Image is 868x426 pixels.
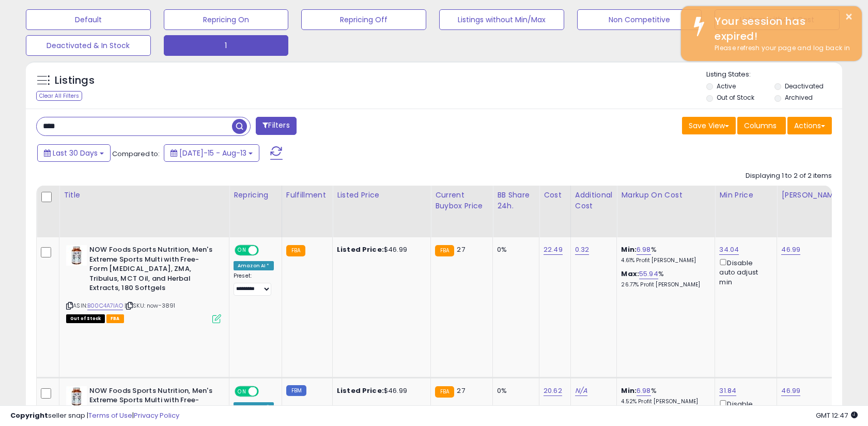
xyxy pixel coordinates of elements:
div: Amazon AI * [234,261,274,270]
div: Current Buybox Price [435,190,488,211]
a: 22.49 [544,245,563,255]
strong: Copyright [10,410,48,420]
label: Archived [785,93,813,102]
a: 6.98 [637,386,651,396]
div: Cost [544,190,566,201]
div: Markup on Cost [621,190,710,201]
button: × [845,10,853,23]
button: Repricing On [164,9,289,30]
div: Additional Cost [575,190,613,211]
div: Listed Price [337,190,426,201]
b: Listed Price: [337,386,384,395]
p: 4.61% Profit [PERSON_NAME] [621,257,707,264]
a: 6.98 [637,245,651,255]
div: % [621,386,707,405]
div: % [621,269,707,288]
div: Clear All Filters [36,91,82,101]
div: Title [64,190,225,201]
span: Compared to: [112,149,160,159]
div: seller snap | | [10,411,179,421]
div: Preset: [234,272,274,296]
div: Fulfillment [286,190,328,201]
button: Listings without Min/Max [439,9,564,30]
a: 34.04 [719,245,739,255]
div: BB Share 24h. [497,190,535,211]
span: 27 [457,386,464,395]
button: Non Competitive [577,9,702,30]
a: 46.99 [781,245,800,255]
small: FBA [286,245,305,256]
button: Default [26,9,151,30]
img: 41VDQASM9JL._SL40_.jpg [66,386,87,407]
small: FBA [435,386,454,398]
button: Last 30 Days [37,144,111,162]
button: Deactivated & In Stock [26,35,151,56]
span: FBA [106,314,124,323]
button: Save View [682,117,736,134]
th: The percentage added to the cost of goods (COGS) that forms the calculator for Min & Max prices. [617,186,715,237]
div: $46.99 [337,386,423,395]
span: All listings that are currently out of stock and unavailable for purchase on Amazon [66,314,105,323]
button: Repricing Off [301,9,426,30]
a: 0.32 [575,245,590,255]
div: ASIN: [66,245,221,322]
span: ON [236,246,249,255]
span: 2025-09-16 12:47 GMT [816,410,858,420]
span: | SKU: now-3891 [125,301,176,310]
img: 41VDQASM9JL._SL40_.jpg [66,245,87,266]
b: Listed Price: [337,245,384,254]
b: Min: [621,245,637,254]
button: 1 [164,35,289,56]
a: B00C4A7IAO [87,301,123,310]
div: Your session has expired! [707,14,854,43]
div: 0% [497,245,531,254]
a: 20.62 [544,386,562,396]
a: 55.94 [639,269,658,279]
p: Listing States: [706,70,842,80]
button: [DATE]-15 - Aug-13 [164,144,259,162]
div: Disable auto adjust min [719,257,769,287]
div: % [621,245,707,264]
a: 31.84 [719,386,736,396]
small: FBA [435,245,454,256]
div: Please refresh your page and log back in [707,43,854,53]
label: Out of Stock [717,93,754,102]
h5: Listings [55,73,95,88]
span: OFF [257,387,274,395]
div: Repricing [234,190,277,201]
button: Filters [256,117,296,135]
span: Last 30 Days [53,148,98,158]
label: Deactivated [785,82,824,90]
label: Active [717,82,736,90]
button: Columns [737,117,786,134]
a: 46.99 [781,386,800,396]
b: Min: [621,386,637,395]
div: Min Price [719,190,772,201]
a: Privacy Policy [134,410,179,420]
div: Displaying 1 to 2 of 2 items [746,171,832,181]
button: Actions [787,117,832,134]
span: [DATE]-15 - Aug-13 [179,148,246,158]
span: OFF [257,246,274,255]
p: 26.77% Profit [PERSON_NAME] [621,281,707,288]
span: ON [236,387,249,395]
small: FBM [286,385,306,396]
b: Max: [621,269,639,279]
b: NOW Foods Sports Nutrition, Men's Extreme Sports Multi with Free-Form [MEDICAL_DATA], ZMA, Tribul... [89,245,215,296]
span: Columns [744,120,777,131]
div: $46.99 [337,245,423,254]
a: Terms of Use [88,410,132,420]
a: N/A [575,386,587,396]
span: 27 [457,245,464,254]
div: 0% [497,386,531,395]
div: [PERSON_NAME] [781,190,843,201]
